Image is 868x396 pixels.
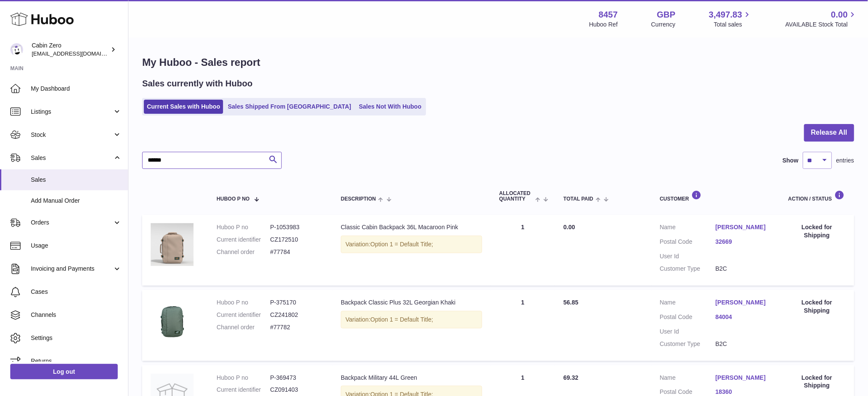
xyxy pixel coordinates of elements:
span: Stock [31,131,113,139]
span: Sales [31,176,122,184]
span: 3,497.83 [709,9,743,21]
span: Channels [31,311,122,319]
a: 0.00 AVAILABLE Stock Total [785,9,858,29]
span: Orders [31,219,113,227]
span: Returns [31,357,122,365]
div: Cabin Zero [32,41,109,58]
a: Log out [10,364,118,379]
span: AVAILABLE Stock Total [785,21,858,29]
span: Cases [31,288,122,296]
div: Huboo Ref [589,21,618,29]
span: Add Manual Order [31,197,122,205]
div: Currency [651,21,676,29]
span: My Dashboard [31,85,122,93]
span: Settings [31,334,122,342]
strong: 8457 [599,9,618,21]
span: Sales [31,154,113,162]
a: 3,497.83 Total sales [709,9,752,29]
span: [EMAIL_ADDRESS][DOMAIN_NAME] [32,50,126,57]
span: Usage [31,242,122,250]
span: Invoicing and Payments [31,265,113,273]
span: Listings [31,108,113,116]
span: Total sales [714,21,752,29]
span: 0.00 [831,9,848,21]
strong: GBP [657,9,675,21]
img: internalAdmin-8457@internal.huboo.com [10,43,23,56]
